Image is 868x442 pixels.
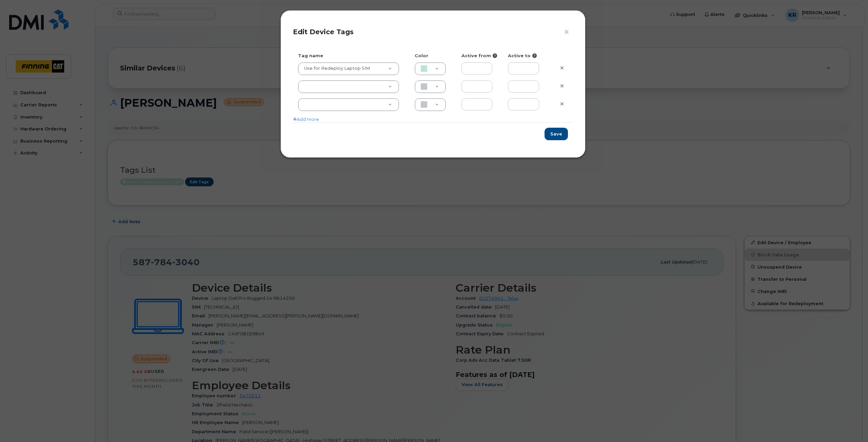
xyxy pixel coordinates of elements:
h4: Edit Device Tags [293,28,573,36]
div: Tag name [293,52,410,59]
a: Add more [293,117,319,122]
div: Color [410,52,456,59]
i: Fill in to restrict tag activity to this date [532,54,537,58]
button: Save [545,128,568,140]
div: Active from [456,52,503,59]
i: Fill in to restrict tag activity to this date [493,54,497,58]
span: Use for Redeploy Laptop SIM [300,65,370,71]
div: Active to [503,52,550,59]
iframe: Messenger Launcher [839,413,863,437]
button: × [564,27,573,37]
